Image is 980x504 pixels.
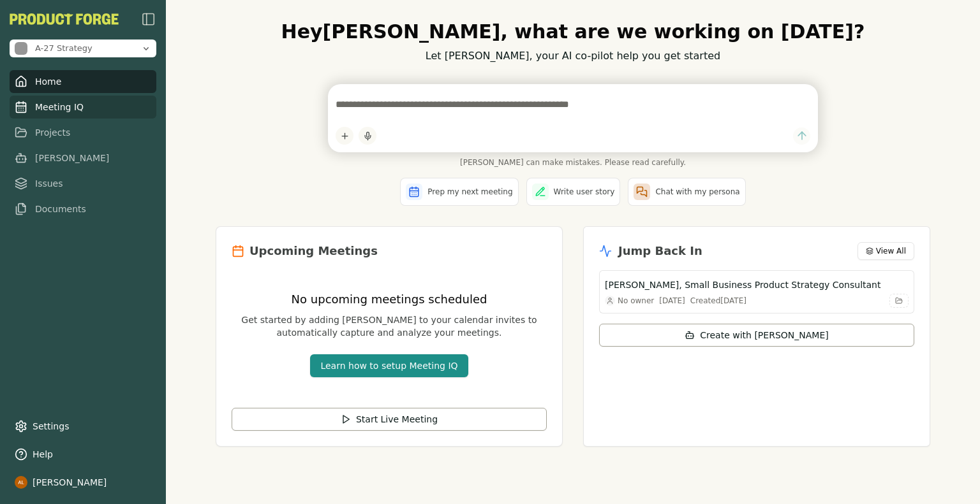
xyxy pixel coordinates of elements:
[249,242,378,260] h2: Upcoming Meetings
[310,354,468,377] button: Learn how to setup Meeting IQ
[232,408,547,431] button: Start Live Meeting
[359,127,376,145] button: Start dictation
[427,187,512,197] span: Prep my next meeting
[232,291,547,308] h3: No upcoming meetings scheduled
[700,329,828,342] span: Create with [PERSON_NAME]
[605,278,880,291] h3: [PERSON_NAME], Small Business Product Strategy Consultant
[10,198,156,220] a: Documents
[232,313,547,339] p: Get started by adding [PERSON_NAME] to your calendar invites to automatically capture and analyze...
[10,70,156,93] a: Home
[10,13,119,25] img: Product Forge
[655,187,739,197] span: Chat with my persona
[35,43,93,54] span: A-27 Strategy
[628,178,745,206] button: Chat with my persona
[10,415,156,438] a: Settings
[400,178,518,206] button: Prep my next meeting
[659,296,685,306] div: [DATE]
[15,476,27,489] img: profile
[141,11,156,27] button: Close Sidebar
[216,20,930,43] h1: Hey [PERSON_NAME] , what are we working on [DATE]?
[141,11,156,27] img: sidebar
[618,242,702,260] h2: Jump Back In
[15,42,27,55] img: A-27 Strategy
[10,40,156,57] button: Open organization switcher
[793,127,810,145] button: Send message
[10,121,156,144] a: Projects
[10,172,156,195] a: Issues
[10,96,156,119] a: Meeting IQ
[599,324,914,347] button: Create with [PERSON_NAME]
[328,157,818,168] span: [PERSON_NAME] can make mistakes. Please read carefully.
[10,443,156,466] button: Help
[876,246,906,256] span: View All
[216,48,930,64] p: Let [PERSON_NAME], your AI co-pilot help you get started
[336,127,353,145] button: Add content to chat
[618,296,654,306] span: No owner
[10,13,119,25] button: PF-Logo
[10,471,156,494] button: [PERSON_NAME]
[10,147,156,169] a: [PERSON_NAME]
[690,296,746,306] div: Created [DATE]
[857,242,914,260] button: View All
[526,178,621,206] button: Write user story
[356,413,438,426] span: Start Live Meeting
[554,187,615,197] span: Write user story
